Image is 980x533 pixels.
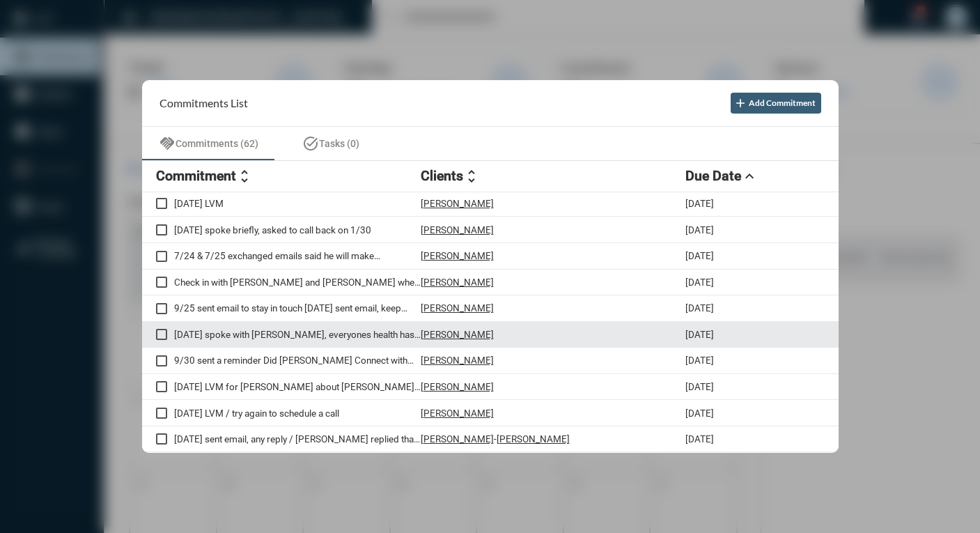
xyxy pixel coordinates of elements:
[685,168,741,184] h2: Due Date
[174,408,421,419] p: [DATE] LVM / try again to schedule a call
[160,96,248,109] h2: Commitments List
[319,138,359,149] span: Tasks (0)
[174,198,421,209] p: [DATE] LVM
[174,381,421,392] p: [DATE] LVM for [PERSON_NAME] about [PERSON_NAME] daughter
[685,381,714,392] p: [DATE]
[236,168,253,185] mat-icon: unfold_more
[174,302,421,314] p: 9/25 sent email to stay in touch [DATE] sent email, keep checking with him
[731,93,821,114] button: Add Commitment
[174,250,421,261] p: 7/24 & 7/25 exchanged emails said he will make introduction to HR/Benefits people / asked for mee...
[741,168,758,185] mat-icon: expand_less
[733,96,747,110] mat-icon: add
[174,355,421,366] p: 9/30 sent a reminder Did [PERSON_NAME] Connect with [PERSON_NAME] / sent email
[176,138,258,149] span: Commitments (62)
[421,329,494,340] p: [PERSON_NAME]
[421,355,494,366] p: [PERSON_NAME]
[174,433,421,445] p: [DATE] sent email, any reply / [PERSON_NAME] replied that they are in [GEOGRAPHIC_DATA], back fir...
[685,433,714,445] p: [DATE]
[421,198,494,209] p: [PERSON_NAME]
[685,408,714,419] p: [DATE]
[421,250,494,261] p: [PERSON_NAME]
[302,135,319,152] mat-icon: task_alt
[421,381,494,392] p: [PERSON_NAME]
[494,433,497,445] p: -
[421,168,463,184] h2: Clients
[421,224,494,235] p: [PERSON_NAME]
[497,433,570,445] p: [PERSON_NAME]
[685,302,714,314] p: [DATE]
[463,168,480,185] mat-icon: unfold_more
[421,408,494,419] p: [PERSON_NAME]
[685,224,714,235] p: [DATE]
[685,277,714,288] p: [DATE]
[421,433,494,445] p: [PERSON_NAME]
[421,277,494,288] p: [PERSON_NAME]
[174,277,421,288] p: Check in with [PERSON_NAME] and [PERSON_NAME] when they want to have a planning conversation and ...
[174,329,421,340] p: [DATE] spoke with [PERSON_NAME], everyones health has improved, not interest at this time, call a...
[685,198,714,209] p: [DATE]
[685,250,714,261] p: [DATE]
[174,224,421,235] p: [DATE] spoke briefly, asked to call back on 1/30
[159,135,176,152] mat-icon: handshake
[685,329,714,340] p: [DATE]
[156,168,236,184] h2: Commitment
[421,302,494,314] p: [PERSON_NAME]
[685,355,714,366] p: [DATE]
